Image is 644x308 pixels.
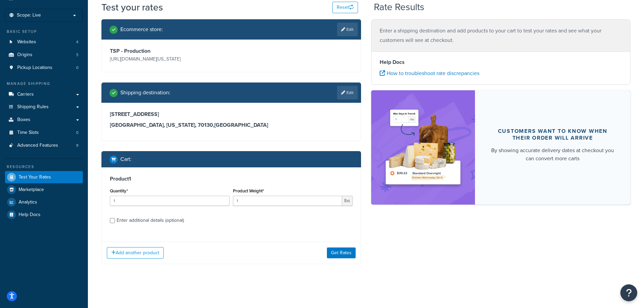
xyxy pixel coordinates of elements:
span: Time Slots [17,130,39,136]
span: 9 [76,143,78,148]
span: Scope: Live [17,13,41,18]
a: Advanced Features9 [5,139,83,152]
a: Boxes [5,114,83,126]
div: By showing accurate delivery dates at checkout you can convert more carts [491,146,615,163]
h4: Help Docs [380,58,622,66]
a: Time Slots0 [5,126,83,139]
span: Origins [17,52,32,58]
a: Help Docs [5,209,83,221]
span: Carriers [17,92,34,97]
span: 0 [76,130,78,136]
span: Marketplace [19,187,44,193]
a: Edit [337,23,358,36]
li: Pickup Locations [5,62,83,74]
a: How to troubleshoot rate discrepancies [380,69,479,77]
div: Customers want to know when their order will arrive [491,128,615,141]
a: Edit [337,86,358,99]
h2: Shipping destination : [120,90,170,96]
a: Pickup Locations0 [5,62,83,74]
h2: Cart : [120,156,132,162]
span: Boxes [17,117,30,123]
h1: Test your rates [101,1,163,14]
span: 3 [76,52,78,58]
input: 0 [110,196,230,206]
a: Test Your Rates [5,171,83,183]
div: Resources [5,164,83,170]
span: Help Docs [19,212,41,218]
p: [URL][DOMAIN_NAME][US_STATE] [110,54,230,64]
a: Websites4 [5,36,83,48]
input: 0.00 [233,196,342,206]
a: Analytics [5,196,83,208]
h3: [GEOGRAPHIC_DATA], [US_STATE], 70130 , [GEOGRAPHIC_DATA] [110,122,353,128]
h3: TSP - Production [110,48,230,54]
h3: [STREET_ADDRESS] [110,111,353,118]
div: Basic Setup [5,29,83,34]
span: Test Your Rates [19,174,51,180]
img: feature-image-ddt-36eae7f7280da8017bfb280eaccd9c446f90b1fe08728e4019434db127062ab4.png [381,100,465,194]
button: Get Rates [327,247,356,258]
li: Origins [5,49,83,61]
h2: Ecommerce store : [120,26,163,32]
label: Product Weight* [233,188,264,193]
input: Enter additional details (optional) [110,218,115,223]
span: Analytics [19,199,37,205]
a: Shipping Rules [5,101,83,113]
h3: Product 1 [110,175,353,182]
a: Carriers [5,88,83,101]
a: Marketplace [5,184,83,196]
li: Time Slots [5,126,83,139]
span: 4 [76,39,78,45]
span: Websites [17,39,36,45]
div: Enter additional details (optional) [117,216,184,225]
span: Shipping Rules [17,104,49,110]
a: Origins3 [5,49,83,61]
span: lbs [342,196,353,206]
label: Quantity* [110,188,128,193]
p: Enter a shipping destination and add products to your cart to test your rates and see what your c... [380,26,622,45]
span: 0 [76,65,78,71]
span: Advanced Features [17,143,58,148]
li: Advanced Features [5,139,83,152]
div: Manage Shipping [5,81,83,87]
li: Websites [5,36,83,48]
button: Add another product [107,247,164,259]
h2: Rate Results [374,2,424,13]
button: Reset [332,2,358,13]
span: Pickup Locations [17,65,52,71]
button: Open Resource Center [620,284,637,301]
